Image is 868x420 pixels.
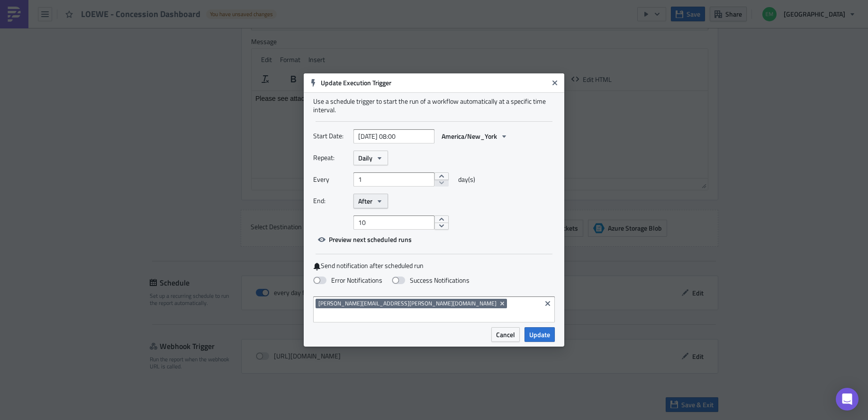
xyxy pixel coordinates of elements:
[434,215,449,223] button: increment
[496,330,515,340] span: Cancel
[434,172,449,180] button: increment
[313,276,382,285] label: Error Notifications
[313,194,349,208] label: End:
[313,172,349,187] label: Every
[437,129,513,143] button: America/New_York
[434,179,449,187] button: decrement
[353,194,388,208] button: After
[548,76,562,90] button: Close
[392,276,470,285] label: Success Notifications
[491,327,520,342] button: Cancel
[529,330,550,340] span: Update
[353,151,388,165] button: Daily
[358,153,372,163] span: Daily
[313,232,416,247] button: Preview next scheduled runs
[442,131,497,141] span: America/New_York
[836,388,859,411] div: Open Intercom Messenger
[313,261,555,270] label: Send notification after scheduled run
[434,223,449,230] button: decrement
[353,129,434,143] input: YYYY-MM-DD HH:mm
[358,196,372,206] span: After
[4,4,452,11] body: Rich Text Area. Press ALT-0 for help.
[498,299,507,308] button: Remove Tag
[542,298,553,309] button: Clear selected items
[313,129,349,143] label: Start Date:
[4,4,452,11] p: Please see attached for yesterdays daily sales report.
[458,172,475,187] span: day(s)
[524,327,555,342] button: Update
[329,234,412,244] span: Preview next scheduled runs
[318,300,497,307] span: [PERSON_NAME][EMAIL_ADDRESS][PERSON_NAME][DOMAIN_NAME]
[321,79,548,87] h6: Update Execution Trigger
[313,97,555,114] div: Use a schedule trigger to start the run of a workflow automatically at a specific time interval.
[313,151,349,165] label: Repeat:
